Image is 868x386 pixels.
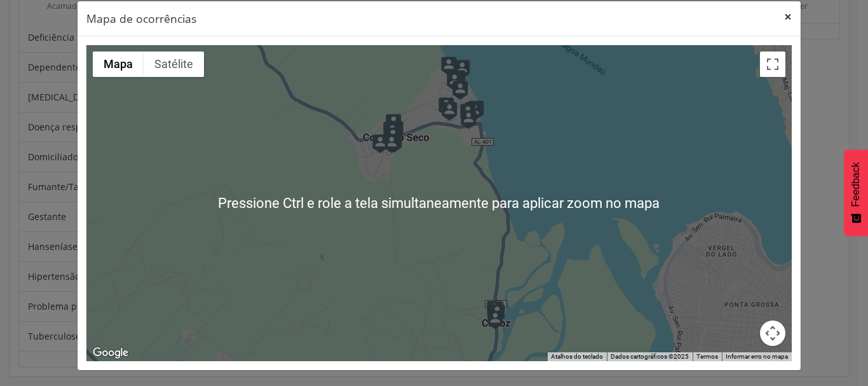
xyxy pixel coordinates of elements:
[760,321,785,346] button: Controles da câmera no mapa
[86,10,196,27] h5: Mapa de ocorrências
[696,353,718,360] a: Termos (abre em uma nova guia)
[775,1,801,32] button: Close
[551,352,603,361] button: Atalhos do teclado
[93,52,144,77] button: Mostrar mapa de ruas
[144,52,204,77] button: Mostrar imagens de satélite
[90,345,132,361] img: Google
[726,353,788,360] a: Informar erro no mapa
[844,149,868,236] button: Feedback - Mostrar pesquisa
[611,353,689,360] span: Dados cartográficos ©2025
[90,345,132,361] a: Abrir esta área no Google Maps (abre uma nova janela)
[760,52,785,77] button: Ativar a visualização em tela cheia
[850,162,862,207] span: Feedback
